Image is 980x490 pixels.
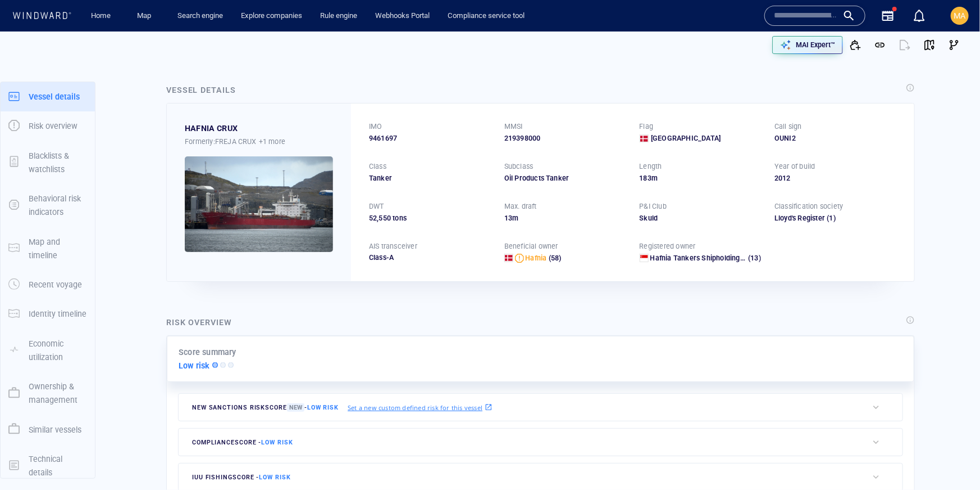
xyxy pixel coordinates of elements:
div: Lloyd's Register [774,213,896,223]
a: Compliance service tool [443,6,529,26]
a: Webhooks Portal [371,6,434,26]
img: 5905c345b6c8d95855318937_0 [185,156,333,252]
a: Identity timeline [1,308,95,319]
span: IUU Fishing score - [192,474,291,481]
a: Search engine [173,6,227,26]
button: Risk overview [1,111,95,141]
p: AIS transceiver [369,241,417,251]
div: Notification center [913,9,926,23]
p: Technical details [29,452,87,480]
p: IMO [369,122,382,132]
p: Flag [640,122,654,132]
button: Add to vessel list [843,33,868,57]
span: Hafnia Tankers Shipholding Alpha Pte. Ltd. [650,254,790,262]
div: Vessel details [166,83,236,97]
span: (1) [825,213,896,223]
button: Map and timeline [1,227,95,271]
p: Map and timeline [29,235,87,263]
div: Lloyd's Register [774,213,825,223]
a: Map [133,6,159,26]
span: MA [954,11,966,20]
div: HAFNIA CRUX [185,122,238,135]
button: Vessel details [1,82,95,111]
p: Length [640,161,662,172]
div: OUNI2 [774,133,896,143]
span: Low risk [261,439,293,446]
button: Behavioral risk indicators [1,184,95,227]
span: Low risk [259,474,290,481]
span: 183 [640,174,652,182]
button: Blacklists & watchlists [1,141,95,185]
button: View on map [917,33,942,57]
p: DWT [369,201,384,212]
div: Oil Products Tanker [504,173,626,183]
p: Set a new custom defined risk for this vessel [348,403,482,412]
a: Technical details [1,460,95,470]
a: Behavioral risk indicators [1,200,95,210]
div: Skuld [640,213,762,223]
span: Hafnia [525,254,546,262]
a: Recent voyage [1,279,95,290]
p: Classification society [774,201,843,212]
button: Visual Link Analysis [942,33,967,57]
p: Identity timeline [29,307,86,321]
div: Tanker [369,173,491,183]
button: Similar vessels [1,415,95,444]
p: Economic utilization [29,337,87,365]
p: Max. draft [504,201,537,212]
p: Risk overview [29,119,78,133]
div: Risk overview [166,316,232,329]
span: Class-A [369,253,394,262]
p: Subclass [504,161,534,172]
a: Set a new custom defined risk for this vessel [348,401,493,413]
p: Call sign [774,122,802,132]
span: m [512,214,518,222]
button: Map [128,6,164,26]
a: Explore companies [236,6,307,26]
p: Behavioral risk indicators [29,192,87,219]
button: MA [949,5,971,27]
p: Beneficial owner [504,241,558,251]
a: Ownership & management [1,388,95,398]
button: Economic utilization [1,329,95,372]
div: 219398000 [504,133,626,143]
a: Home [87,6,116,26]
span: m [651,174,658,182]
p: MAI Expert™ [796,40,835,50]
p: Registered owner [640,241,696,251]
div: Formerly: FREJA CRUX [185,136,333,147]
div: 52,550 tons [369,213,491,223]
a: Hafnia Tankers Shipholding Alpha Pte. Ltd. (13) [650,253,762,263]
button: Identity timeline [1,299,95,329]
p: Blacklists & watchlists [29,149,87,177]
a: Hafnia (58) [525,253,561,263]
div: 2012 [774,173,896,183]
a: Risk overview [1,120,95,131]
span: 9461697 [369,133,397,143]
p: Ownership & management [29,380,87,407]
span: Low risk [307,404,339,411]
p: +1 more [259,136,285,147]
a: Economic utilization [1,344,95,355]
p: Similar vessels [29,423,81,437]
a: Similar vessels [1,424,95,434]
span: (13) [746,253,761,263]
span: New [287,403,304,412]
a: Map and timeline [1,242,95,253]
p: Low risk [179,359,210,372]
a: Rule engine [316,6,362,26]
span: compliance score - [192,439,293,446]
p: Recent voyage [29,278,82,291]
p: P&I Club [640,201,667,212]
span: [GEOGRAPHIC_DATA] [651,133,721,143]
p: Class [369,161,386,172]
button: MAI Expert™ [772,36,843,54]
button: Get link [868,33,892,57]
iframe: Chat [932,439,972,482]
span: (58) [547,253,562,263]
